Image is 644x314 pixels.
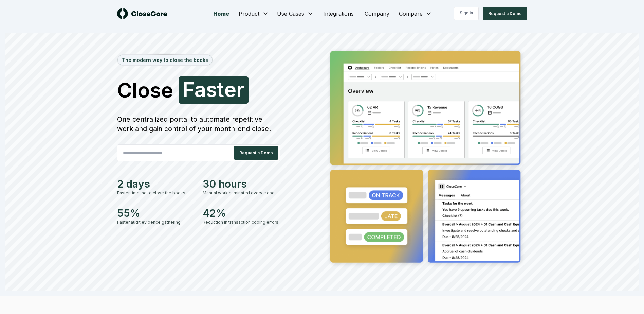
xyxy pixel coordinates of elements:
[117,80,173,100] span: Close
[224,79,236,100] span: e
[195,79,206,100] span: a
[208,7,235,20] a: Home
[395,7,436,20] button: Compare
[217,79,224,100] span: t
[399,10,423,18] span: Compare
[235,7,273,20] button: Product
[483,7,527,20] button: Request a Demo
[236,79,244,100] span: r
[203,219,280,225] div: Reduction in transaction coding errors
[118,55,212,65] div: The modern way to close the books
[318,7,359,20] a: Integrations
[234,146,278,160] button: Request a Demo
[273,7,318,20] button: Use Cases
[117,207,195,219] div: 55%
[117,8,167,19] img: logo
[325,46,527,270] img: Jumbotron
[117,219,195,225] div: Faster audit evidence gathering
[117,190,195,196] div: Faster timeline to close the books
[203,207,280,219] div: 42%
[117,115,280,134] div: One centralized portal to automate repetitive work and gain control of your month-end close.
[206,79,217,100] span: s
[183,79,195,100] span: F
[454,7,479,20] a: Sign in
[359,7,395,20] a: Company
[203,190,280,196] div: Manual work eliminated every close
[277,10,304,18] span: Use Cases
[117,178,195,190] div: 2 days
[239,10,259,18] span: Product
[203,178,280,190] div: 30 hours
